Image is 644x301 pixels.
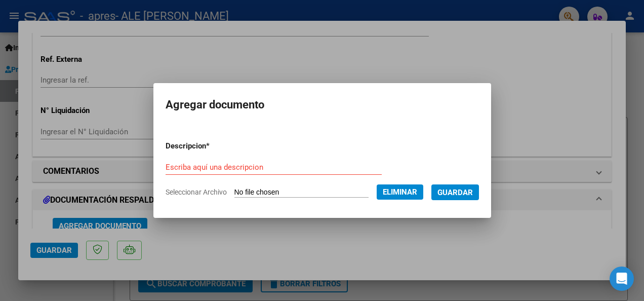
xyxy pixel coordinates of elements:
[166,188,227,196] span: Seleccionar Archivo
[610,267,634,291] div: Open Intercom Messenger
[166,140,260,152] p: Descripcion
[431,184,479,200] button: Guardar
[383,187,417,197] span: Eliminar
[166,95,479,115] h2: Agregar documento
[437,188,473,197] span: Guardar
[377,184,423,200] button: Eliminar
